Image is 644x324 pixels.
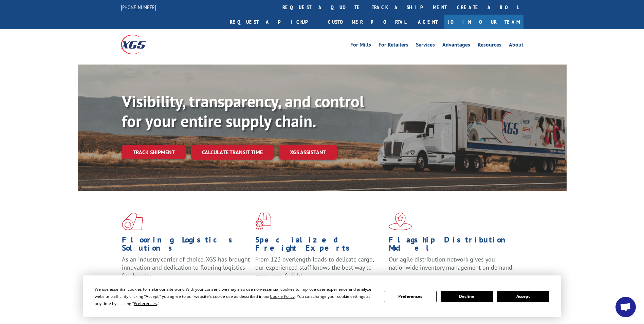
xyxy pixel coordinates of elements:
[478,42,501,50] a: Resources
[509,42,523,50] a: About
[379,42,408,50] a: For Retailers
[279,145,337,160] a: XGS ASSISTANT
[255,236,384,255] h1: Specialized Freight Experts
[121,4,156,11] a: [PHONE_NUMBER]
[389,236,517,255] h1: Flagship Distribution Model
[416,42,435,50] a: Services
[389,213,412,230] img: xgs-icon-flagship-distribution-model-red
[255,255,384,286] p: From 123 overlength loads to delicate cargo, our experienced staff knows the best way to move you...
[615,297,636,317] div: Open chat
[442,42,470,50] a: Advantages
[350,42,371,50] a: For Mills
[191,145,274,160] a: Calculate transit time
[95,286,376,307] div: We use essential cookies to make our site work. With your consent, we may also use non-essential ...
[122,91,364,131] b: Visibility, transparency, and control for your entire supply chain.
[83,275,561,317] div: Cookie Consent Prompt
[441,291,493,302] button: Decline
[323,15,411,29] a: Customer Portal
[444,15,523,29] a: Join Our Team
[122,145,186,159] a: Track shipment
[411,15,444,29] a: Agent
[497,291,549,302] button: Accept
[122,236,250,255] h1: Flooring Logistics Solutions
[225,15,323,29] a: Request a pickup
[122,255,250,280] span: As an industry carrier of choice, XGS has brought innovation and dedication to flooring logistics...
[270,293,295,299] span: Cookie Policy
[384,291,436,302] button: Preferences
[122,213,143,230] img: xgs-icon-total-supply-chain-intelligence-red
[389,255,514,271] span: Our agile distribution network gives you nationwide inventory management on demand.
[255,213,271,230] img: xgs-icon-focused-on-flooring-red
[134,301,157,306] span: Preferences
